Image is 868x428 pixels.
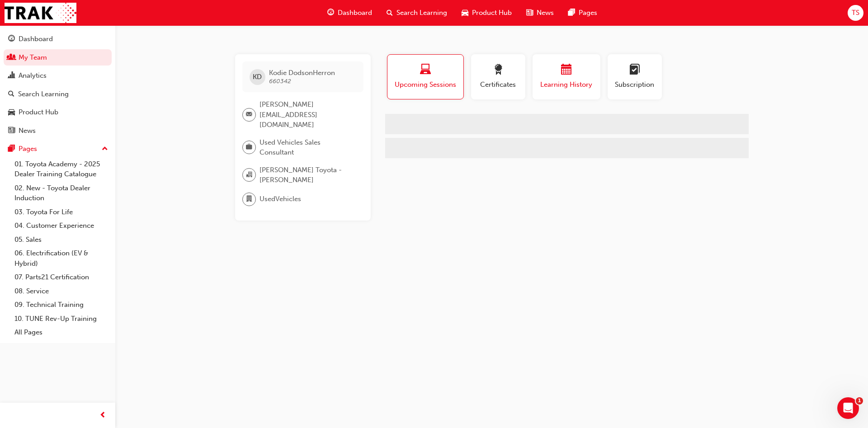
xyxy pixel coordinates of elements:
[11,270,112,284] a: 07. Parts21 Certification
[246,193,252,205] span: department-icon
[856,397,863,404] span: 1
[537,8,554,18] span: News
[269,69,335,77] span: Kodie DodsonHerron
[471,54,525,99] button: Certificates
[11,181,112,205] a: 02. New - Toyota Dealer Induction
[561,4,604,22] a: pages-iconPages
[472,8,512,18] span: Product Hub
[246,169,252,181] span: organisation-icon
[614,80,655,90] span: Subscription
[269,77,291,85] span: 660342
[4,67,112,84] a: Analytics
[848,5,863,21] button: TS
[4,122,112,139] a: News
[11,246,112,270] a: 06. Electrification (EV & Hybrid)
[11,298,112,312] a: 09. Technical Training
[253,72,262,82] span: KD
[533,54,600,99] button: Learning History
[4,31,112,47] a: Dashboard
[259,137,356,158] span: Used Vehicles Sales Consultant
[338,8,372,18] span: Dashboard
[11,312,112,326] a: 10. TUNE Rev-Up Training
[246,141,252,153] span: briefcase-icon
[387,7,393,19] span: search-icon
[11,219,112,233] a: 04. Customer Experience
[8,35,15,43] span: guage-icon
[19,126,36,136] div: News
[629,64,640,76] span: learningplan-icon
[478,80,519,90] span: Certificates
[561,64,572,76] span: calendar-icon
[519,4,561,22] a: news-iconNews
[837,397,859,419] iframe: Intercom live chat
[102,143,108,155] span: up-icon
[4,86,112,103] a: Search Learning
[396,8,447,18] span: Search Learning
[568,7,575,19] span: pages-icon
[327,7,334,19] span: guage-icon
[8,145,15,153] span: pages-icon
[11,157,112,181] a: 01. Toyota Academy - 2025 Dealer Training Catalogue
[259,194,301,204] span: UsedVehicles
[246,109,252,121] span: email-icon
[19,71,47,81] div: Analytics
[11,325,112,339] a: All Pages
[4,141,112,157] button: Pages
[8,72,15,80] span: chart-icon
[259,99,356,130] span: [PERSON_NAME][EMAIL_ADDRESS][DOMAIN_NAME]
[11,205,112,219] a: 03. Toyota For Life
[8,108,15,117] span: car-icon
[379,4,454,22] a: search-iconSearch Learning
[493,64,504,76] span: award-icon
[259,165,356,185] span: [PERSON_NAME] Toyota - [PERSON_NAME]
[18,89,69,99] div: Search Learning
[19,144,37,154] div: Pages
[8,54,15,62] span: people-icon
[320,4,379,22] a: guage-iconDashboard
[11,233,112,247] a: 05. Sales
[4,49,112,66] a: My Team
[387,54,464,99] button: Upcoming Sessions
[4,29,112,141] button: DashboardMy TeamAnalyticsSearch LearningProduct HubNews
[608,54,662,99] button: Subscription
[852,8,859,18] span: TS
[420,64,431,76] span: laptop-icon
[526,7,533,19] span: news-icon
[394,80,457,90] span: Upcoming Sessions
[11,284,112,298] a: 08. Service
[539,80,594,90] span: Learning History
[579,8,597,18] span: Pages
[8,127,15,135] span: news-icon
[19,107,58,118] div: Product Hub
[8,90,14,99] span: search-icon
[462,7,468,19] span: car-icon
[454,4,519,22] a: car-iconProduct Hub
[4,104,112,121] a: Product Hub
[99,410,106,421] span: prev-icon
[5,3,76,23] img: Trak
[19,34,53,44] div: Dashboard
